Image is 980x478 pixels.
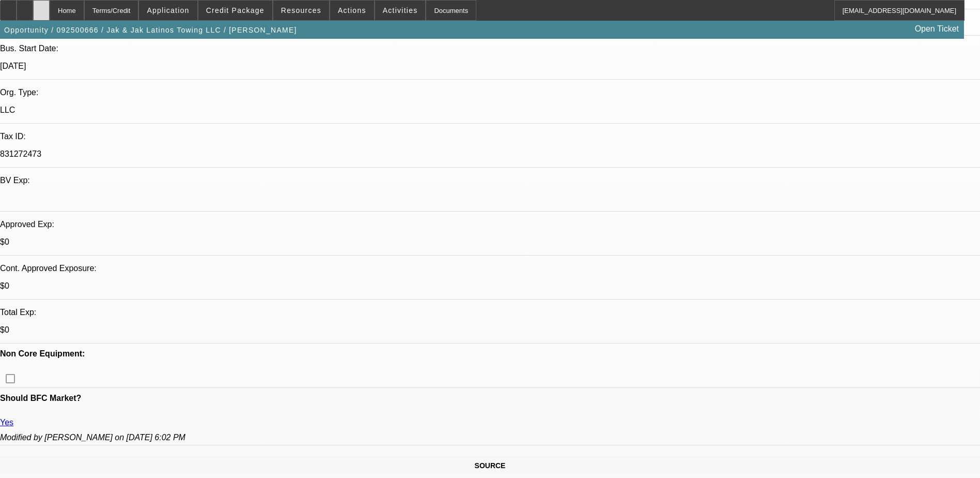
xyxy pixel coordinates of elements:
span: Activities [383,6,418,14]
button: Resources [273,1,329,20]
span: Actions [338,6,366,14]
span: Application [147,6,189,14]
span: SOURCE [475,461,506,470]
span: Opportunity / 092500666 / Jak & Jak Latinos Towing LLC / [PERSON_NAME] [4,26,297,34]
span: Resources [281,6,321,14]
button: Application [139,1,197,20]
button: Credit Package [198,1,272,20]
button: Activities [375,1,426,20]
button: Actions [330,1,374,20]
span: Credit Package [206,6,265,14]
a: Open Ticket [911,20,963,38]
